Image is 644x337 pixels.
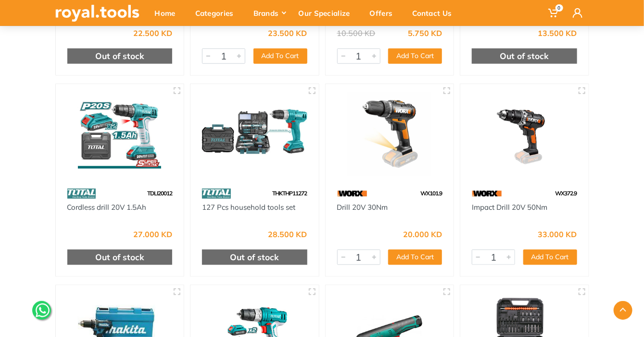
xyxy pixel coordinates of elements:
[133,230,172,238] div: 27.000 KD
[469,93,580,176] img: Royal Tools - Impact Drill 20V 50Nm
[472,203,547,212] a: Impact Drill 20V 50Nm
[189,3,247,23] div: Categories
[472,185,502,202] img: 97.webp
[273,190,307,197] span: THKTHP11272
[67,250,173,265] div: Out of stock
[337,185,367,202] img: 97.webp
[523,250,577,265] button: Add To Cart
[472,48,577,64] div: Out of stock
[147,190,172,197] span: TDLI20012
[538,230,577,238] div: 33.000 KD
[202,185,231,202] img: 86.webp
[268,230,307,238] div: 28.500 KD
[334,93,445,176] img: Royal Tools - Drill 20V 30Nm
[202,203,295,212] a: 127 Pcs household tools set
[388,250,442,265] button: Add To Cart
[556,4,563,12] span: 0
[67,185,96,202] img: 86.webp
[67,203,147,212] a: Cordless drill 20V 1.5Ah
[538,29,577,37] div: 13.500 KD
[133,29,172,37] div: 22.500 KD
[406,3,465,23] div: Contact Us
[408,29,442,37] div: 5.750 KD
[199,93,310,176] img: Royal Tools - 127 Pcs household tools set
[253,48,307,64] button: Add To Cart
[64,93,176,176] img: Royal Tools - Cordless drill 20V 1.5Ah
[556,190,577,197] span: WX372.9
[202,250,307,265] div: Out of stock
[148,3,189,23] div: Home
[403,230,442,238] div: 20.000 KD
[337,203,388,212] a: Drill 20V 30Nm
[292,3,363,23] div: Our Specialize
[55,5,139,22] img: royal.tools Logo
[337,29,376,37] div: 10.500 KD
[268,29,307,37] div: 23.500 KD
[420,190,442,197] span: WX101.9
[67,48,173,64] div: Out of stock
[247,3,292,23] div: Brands
[363,3,406,23] div: Offers
[388,48,442,64] button: Add To Cart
